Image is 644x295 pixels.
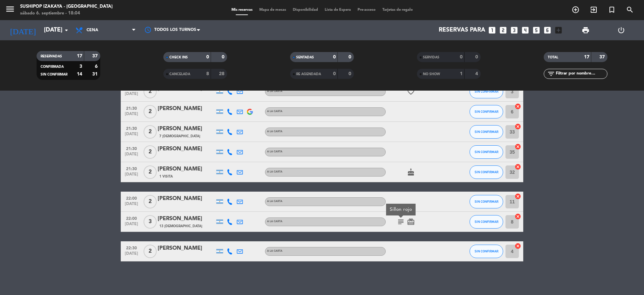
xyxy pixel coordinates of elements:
[123,112,140,119] span: [DATE]
[475,150,498,154] span: SIN CONFIRMAR
[348,71,353,76] strong: 0
[144,125,157,139] span: 2
[470,105,503,118] button: SIN CONFIRMAR
[219,71,226,76] strong: 28
[20,3,113,10] div: Sushipop Izakaya - [GEOGRAPHIC_DATA]
[321,8,354,12] span: Lista de Espera
[41,73,67,76] span: SIN CONFIRMAR
[475,220,498,224] span: SIN CONFIRMAR
[390,206,412,213] div: Sillon rojo
[123,92,140,99] span: [DATE]
[158,214,215,223] div: [PERSON_NAME]
[267,130,282,133] span: A LA CARTA
[144,145,157,159] span: 2
[92,72,99,77] strong: 31
[407,168,415,176] i: cake
[158,194,215,203] div: [PERSON_NAME]
[555,70,607,78] input: Filtrar por nombre...
[407,218,415,226] i: card_giftcard
[123,202,140,209] span: [DATE]
[470,145,503,159] button: SIN CONFIRMAR
[603,20,639,40] div: LOG OUT
[267,170,282,173] span: A LA CARTA
[41,55,62,58] span: RESERVADAS
[222,55,226,59] strong: 0
[159,134,200,139] span: 7 [DEMOGRAPHIC_DATA]
[79,64,82,69] strong: 3
[123,132,140,140] span: [DATE]
[475,71,479,76] strong: 4
[158,125,215,133] div: [PERSON_NAME]
[608,6,616,14] i: turned_in_not
[470,195,503,208] button: SIN CONFIRMAR
[296,56,314,59] span: SENTADAS
[267,250,282,252] span: A LA CARTA
[515,103,521,110] i: cancel
[123,164,140,172] span: 21:30
[144,215,157,229] span: 3
[470,85,503,98] button: SIN CONFIRMAR
[397,218,405,226] i: subject
[470,245,503,258] button: SIN CONFIRMAR
[515,123,521,130] i: cancel
[123,172,140,180] span: [DATE]
[521,26,530,35] i: looks_4
[123,194,140,202] span: 22:00
[5,4,15,16] button: menu
[379,8,416,12] span: Tarjetas de regalo
[77,72,82,77] strong: 14
[475,110,498,113] span: SIN CONFIRMAR
[144,195,157,208] span: 2
[354,8,379,12] span: Pre-acceso
[423,72,440,76] span: NO SHOW
[123,152,140,160] span: [DATE]
[247,109,253,115] img: google-logo.png
[267,220,282,223] span: A LA CARTA
[582,26,590,34] span: print
[515,193,521,200] i: cancel
[92,54,99,58] strong: 37
[515,143,521,150] i: cancel
[206,55,209,59] strong: 0
[407,88,415,96] i: favorite_border
[554,26,563,35] i: add_box
[228,8,256,12] span: Mis reservas
[20,10,113,17] div: sábado 6. septiembre - 18:04
[77,54,82,58] strong: 17
[144,245,157,258] span: 2
[460,55,463,59] strong: 0
[470,165,503,179] button: SIN CONFIRMAR
[144,165,157,179] span: 2
[62,26,70,34] i: arrow_drop_down
[475,130,498,134] span: SIN CONFIRMAR
[158,165,215,174] div: [PERSON_NAME]
[475,200,498,203] span: SIN CONFIRMAR
[144,85,157,98] span: 2
[617,26,625,34] i: power_settings_new
[123,124,140,132] span: 21:30
[123,144,140,152] span: 21:30
[572,6,580,14] i: add_circle_outline
[548,56,558,59] span: TOTAL
[470,215,503,229] button: SIN CONFIRMAR
[123,251,140,259] span: [DATE]
[123,222,140,230] span: [DATE]
[475,90,498,93] span: SIN CONFIRMAR
[41,65,64,68] span: CONFIRMADA
[123,214,140,222] span: 22:00
[87,28,98,33] span: Cena
[475,55,479,59] strong: 0
[169,72,190,76] span: CANCELADA
[267,90,282,93] span: A LA CARTA
[169,56,188,59] span: CHECK INS
[267,200,282,203] span: A LA CARTA
[475,249,498,253] span: SIN CONFIRMAR
[289,8,321,12] span: Disponibilidad
[488,26,496,35] i: looks_one
[590,6,598,14] i: exit_to_app
[158,145,215,153] div: [PERSON_NAME]
[532,26,541,35] i: looks_5
[499,26,507,35] i: looks_two
[599,55,606,59] strong: 37
[159,224,202,229] span: 13 [DEMOGRAPHIC_DATA]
